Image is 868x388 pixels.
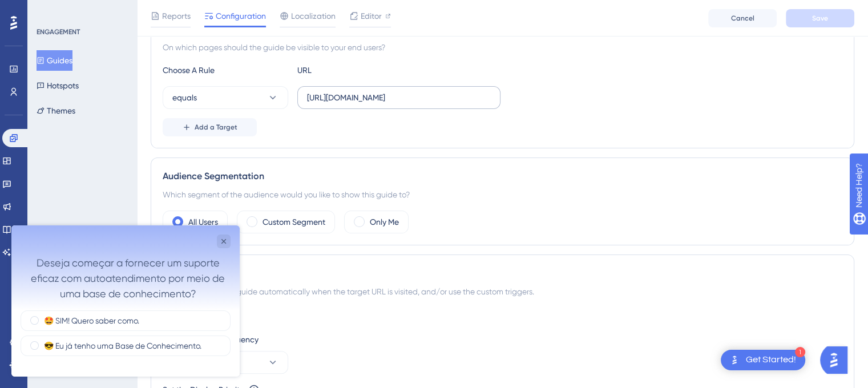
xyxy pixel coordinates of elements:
button: Guides [37,50,72,71]
span: Configuration [216,9,266,23]
span: Add a Target [195,123,237,132]
span: equals [172,91,197,104]
div: On which pages should the guide be visible to your end users? [163,41,842,54]
img: launcher-image-alternative-text [728,353,741,367]
button: Hotspots [37,75,79,96]
input: yourwebsite.com/path [307,91,491,104]
div: Choose A Rule [163,63,288,77]
iframe: UserGuiding Survey [11,225,240,377]
div: Set the Appear Frequency [163,333,842,346]
div: Audience Segmentation [163,169,842,183]
span: Reports [162,9,191,23]
span: Localization [291,9,336,23]
div: URL [297,63,423,77]
span: Editor [361,9,382,23]
div: Open Get Started! checklist, remaining modules: 1 [721,350,805,370]
div: 1 [795,347,805,357]
label: Only Me [370,215,399,229]
span: Cancel [731,14,754,23]
button: Themes [37,100,75,121]
div: Trigger [163,266,842,280]
button: Cancel [708,9,777,27]
div: ENGAGEMENT [37,27,80,37]
button: Add a Target [163,118,257,136]
div: You can trigger your guide automatically when the target URL is visited, and/or use the custom tr... [163,285,842,298]
label: Custom Segment [263,215,325,229]
div: Get Started! [746,354,796,366]
button: equals [163,86,288,109]
span: Save [812,14,828,23]
button: Save [786,9,854,27]
span: Need Help? [27,3,71,17]
div: Which segment of the audience would you like to show this guide to? [163,188,842,201]
label: All Users [188,215,218,229]
iframe: UserGuiding AI Assistant Launcher [820,343,854,377]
